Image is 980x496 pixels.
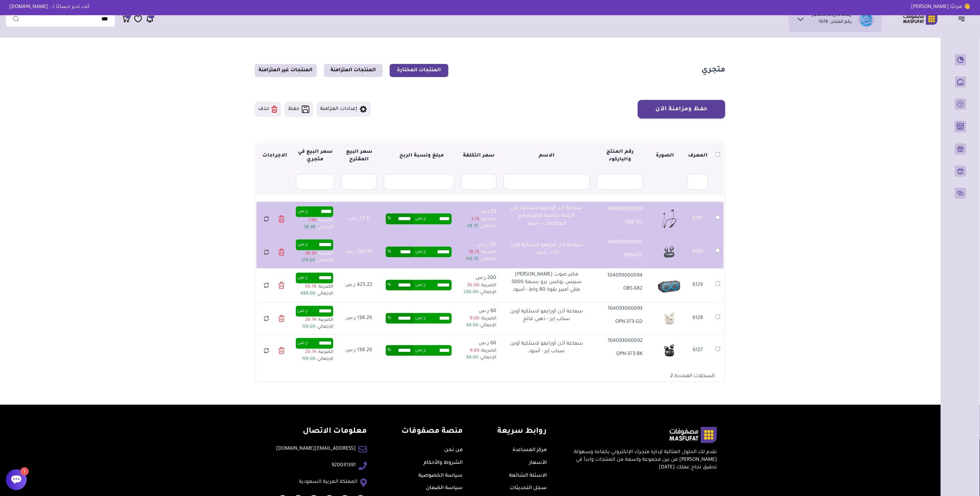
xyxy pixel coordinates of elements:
p: الضريبة : [296,317,333,324]
strong: سعر التكلفة [463,153,495,159]
p: 25 ر.س [461,208,496,216]
span: % [387,280,391,290]
span: 159.00 [302,325,315,329]
span: 433 [149,12,154,19]
td: 6127 [684,335,712,367]
span: 230.00 [464,290,478,295]
p: الضريبة : [461,347,496,354]
div: ر.س [296,206,333,217]
img: 20250910151428602614.png [658,208,680,230]
td: 6128 [684,302,712,335]
h4: منصة مصفوفات [401,427,463,437]
button: إعدادات المزامنة [317,102,371,117]
p: 60 ر.س [461,308,496,315]
p: الضريبة : [296,283,333,290]
p: الضريبة : [296,349,333,356]
a: المملكة العربية السعودية [299,478,357,486]
p: 104093000092 [597,337,643,345]
p: أنت تدير حسابًا لـ : [DOMAIN_NAME] [4,3,94,11]
img: 20250910151337750501.png [658,339,680,362]
p: 60 ر.س [461,340,496,347]
td: 138.26 ر.س [337,335,380,367]
p: الإجمالي : [296,356,333,363]
p: سماعة أذن أورايمو لاسلكية أوبن آرك - أسود [509,242,585,257]
a: المنتجات المختارة [390,64,448,77]
p: الإجمالي : [461,223,496,230]
p: الإجمالي : [296,324,333,330]
td: 51.3 ر.س [337,202,380,236]
a: المنتجات غير المتزامنة [255,64,317,77]
span: 159.00 [302,357,315,362]
a: [EMAIL_ADDRESS][DOMAIN_NAME] [276,445,356,453]
span: 63.78 [305,284,316,289]
div: ر.س [296,240,333,250]
strong: المعرف [688,153,708,159]
p: الضريبة : [296,250,333,257]
td: 425.22 ر.س [337,268,380,302]
button: حذف [255,102,281,117]
strong: الاسم [539,153,555,159]
a: مركز المساعدة [513,448,547,453]
div: ر.س [296,306,333,316]
span: 69.00 [466,355,478,360]
a: 433 [146,15,154,23]
span: 30.00 [467,283,479,288]
a: من نحن [444,448,463,453]
span: 9 [127,12,129,19]
img: 20250910151422978062.png [658,241,680,263]
p: OPN-373-BK [597,350,643,358]
span: ر.س [415,214,426,224]
span: 20.74 [305,318,316,322]
h1: متجري [701,66,725,76]
strong: سعر البيع المقترح [346,149,372,162]
p: سماعة أذن أورايمو لاسلكية أوبن سناب إير - أسود [509,340,585,356]
a: سياسة الضمان [426,486,463,491]
span: ر.س [415,247,426,257]
span: % [387,313,391,324]
p: الإجمالي : [296,257,333,264]
span: 3.75 [471,217,479,222]
p: الإجمالي : [296,224,333,231]
span: 2 [670,374,673,379]
img: Logo [898,12,943,26]
h4: روابط سريعة [498,427,547,437]
span: 18.75 [469,250,479,255]
p: الإجمالي : [461,289,496,296]
p: 👋 مرحبًا [PERSON_NAME] [906,3,976,11]
a: المنتجات المتزامنة [324,64,383,77]
span: 279.00 [301,258,315,263]
a: سجل التحديثات [510,486,547,491]
p: OEB-311 [597,219,643,226]
a: الاسئلة الشائعة [509,473,547,479]
span: 7.69 [308,218,316,223]
a: 920031391 [332,462,356,469]
p: OBS-682 [597,285,643,293]
p: الإجمالي : [296,290,333,297]
img: 2025-09-10-68c1aa3f1323b.png [658,274,680,296]
span: 143.75 [465,257,478,262]
span: ر.س [415,345,426,356]
div: 1 [20,467,29,476]
p: الضريبة : [461,282,496,289]
span: 9.00 [470,348,479,353]
span: % [387,214,391,224]
td: 6131 [684,202,712,236]
div: ر.س [296,338,333,348]
span: 69.00 [466,323,478,328]
h1: [DOMAIN_NAME] [812,12,852,19]
p: 104093000095 [597,239,643,246]
a: الشروط والأحكام [424,460,463,466]
p: 104093000059 [597,206,643,213]
td: 242.61 ر.س [337,236,380,268]
p: OPN-373-GD [597,318,643,326]
p: الإجمالي : [461,256,496,263]
p: 200 ر.س [461,274,496,282]
p: سماعة أذن أورايمو لاسلكية أوبن سناب إير - ذهبي فاتح [509,308,585,324]
span: 489.00 [300,291,315,296]
p: سماعة أذن أورايمو لاسلكية على الرقبة بخاصية الاهتزاز مع المكالمات - أسود [509,205,585,228]
button: حفظ ومزامنة الآن [638,100,725,119]
p: الضريبة : [461,216,496,223]
p: الضريبة : [461,249,496,256]
p: 104093000094 [597,272,643,280]
td: 6130 [684,236,712,268]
